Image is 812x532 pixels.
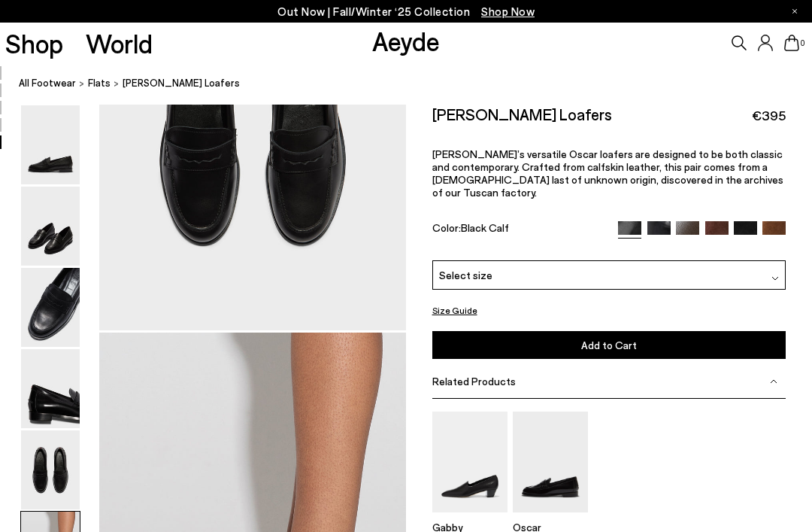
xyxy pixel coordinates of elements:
[481,5,535,18] span: Navigate to /collections/new-in
[799,39,807,47] span: 0
[432,147,783,199] span: [PERSON_NAME]’s versatile Oscar loafers are designed to be both classic and contemporary. Crafted...
[432,221,607,239] div: Color:
[432,375,516,388] span: Related Products
[21,187,80,266] img: Oscar Leather Loafers - Image 2
[21,430,80,509] img: Oscar Leather Loafers - Image 5
[277,2,535,21] p: Out Now | Fall/Winter ‘25 Collection
[372,25,440,56] a: Aeyde
[88,77,111,89] span: flats
[88,75,111,91] a: flats
[581,339,637,351] span: Add to Cart
[784,35,799,51] a: 0
[461,221,509,234] span: Black Calf
[771,275,779,282] img: svg%3E
[513,412,588,512] img: Oscar Leather Loafers
[432,105,612,123] h2: [PERSON_NAME] Loafers
[432,331,786,359] button: Add to Cart
[432,412,507,512] img: Gabby Almond-Toe Loafers
[439,267,492,283] span: Select size
[21,268,80,347] img: Oscar Leather Loafers - Image 3
[5,30,63,56] a: Shop
[770,378,777,385] img: svg%3E
[19,75,76,91] a: All Footwear
[21,105,80,184] img: Oscar Leather Loafers - Image 1
[21,349,80,428] img: Oscar Leather Loafers - Image 4
[432,301,477,320] button: Size Guide
[19,63,812,105] nav: breadcrumb
[123,75,240,91] span: [PERSON_NAME] Loafers
[752,106,786,125] span: €395
[86,30,153,56] a: World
